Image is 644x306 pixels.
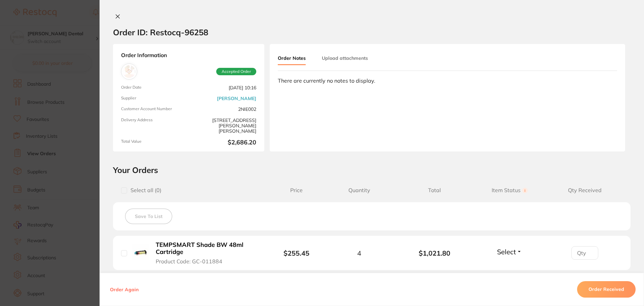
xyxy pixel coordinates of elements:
[278,78,617,84] div: There are currently no notes to display.
[121,85,186,90] span: Order Date
[322,52,368,64] button: Upload attachments
[191,139,256,146] b: $2,686.20
[121,52,256,58] strong: Order Information
[577,281,636,298] button: Order Received
[472,187,547,193] span: Item Status
[571,246,598,260] input: Qty
[113,165,631,175] h2: Your Orders
[278,52,306,65] button: Order Notes
[547,187,622,193] span: Qty Received
[217,96,256,101] a: [PERSON_NAME]
[121,118,186,134] span: Delivery Address
[154,241,262,265] button: TEMPSMART Shade BW 48ml Cartridge Product Code: GC-011884
[397,249,472,257] b: $1,021.80
[121,139,186,146] span: Total Value
[497,248,516,256] span: Select
[191,106,256,112] span: 2NIE002
[495,248,524,256] button: Select
[127,187,161,193] span: Select all ( 0 )
[108,287,141,293] button: Order Again
[216,68,256,75] span: Accepted Order
[357,249,361,257] span: 4
[156,258,222,264] span: Product Code: GC-011884
[321,187,397,193] span: Quantity
[271,187,321,193] span: Price
[283,249,309,257] b: $255.45
[132,244,149,261] img: TEMPSMART Shade BW 48ml Cartridge
[397,187,472,193] span: Total
[191,118,256,134] span: [STREET_ADDRESS][PERSON_NAME][PERSON_NAME]
[121,106,186,112] span: Customer Account Number
[191,85,256,90] span: [DATE] 10:16
[125,209,172,224] button: Save To List
[156,242,260,255] b: TEMPSMART Shade BW 48ml Cartridge
[121,96,186,101] span: Supplier
[123,65,136,78] img: Henry Schein Halas
[113,27,208,37] h2: Order ID: Restocq- 96258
